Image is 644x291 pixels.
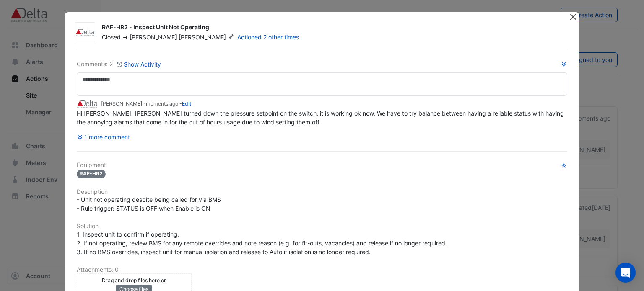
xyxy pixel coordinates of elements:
[102,23,559,33] div: RAF-HR2 - Inspect Unit Not Operating
[179,33,236,41] span: [PERSON_NAME]
[146,100,178,107] span: 2025-08-25 10:01:35
[77,196,221,212] span: - Unit not operating despite being called for via BMS - Rule trigger: STATUS is OFF when Enable i...
[77,170,106,178] span: RAF-HR2
[122,33,128,41] span: ->
[615,263,636,283] div: Open Intercom Messenger
[77,100,98,109] img: Delta Building Automation
[77,59,162,69] div: Comments: 2
[77,223,568,230] h6: Solution
[77,188,568,196] h6: Description
[101,100,191,108] small: [PERSON_NAME] - -
[77,162,568,169] h6: Equipment
[102,277,166,283] small: Drag and drop files here or
[182,100,191,107] a: Edit
[77,231,447,255] span: 1. Inspect unit to confirm if operating. 2. If not operating, review BMS for any remote overrides...
[75,28,95,37] img: Delta Building Automation
[77,110,566,126] span: Hi [PERSON_NAME], [PERSON_NAME] turned down the pressure setpoint on the switch. it is working ok...
[77,130,131,144] button: 1 more comment
[102,33,121,41] span: Closed
[116,59,162,69] button: Show Activity
[130,33,177,41] span: [PERSON_NAME]
[77,266,568,273] h6: Attachments: 0
[237,33,299,41] a: Actioned 2 other times
[569,12,577,21] button: Close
